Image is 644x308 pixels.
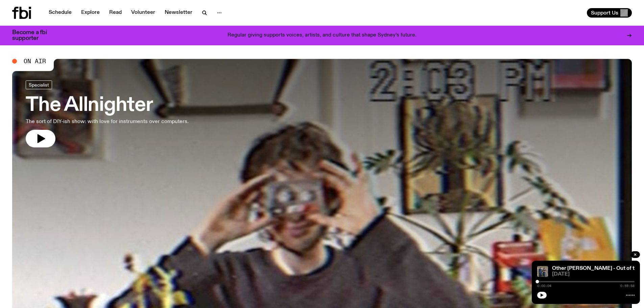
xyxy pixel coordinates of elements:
[45,8,76,18] a: Schedule
[105,8,126,18] a: Read
[29,82,49,87] span: Specialist
[77,8,104,18] a: Explore
[12,30,55,41] h3: Become a fbi supporter
[26,96,189,115] h3: The Allnighter
[161,8,196,18] a: Newsletter
[228,32,416,39] p: Regular giving supports voices, artists, and culture that shape Sydney’s future.
[26,80,52,89] a: Specialist
[26,118,189,126] p: The sort of DIY-ish show: with love for instruments over computers.
[537,266,548,277] img: Matt Do & Other Joe
[537,284,551,288] span: 0:00:04
[591,10,618,16] span: Support Us
[552,272,635,277] span: [DATE]
[587,8,632,18] button: Support Us
[24,58,46,64] span: On Air
[620,284,635,288] span: 0:59:58
[26,80,189,147] a: The AllnighterThe sort of DIY-ish show: with love for instruments over computers.
[127,8,159,18] a: Volunteer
